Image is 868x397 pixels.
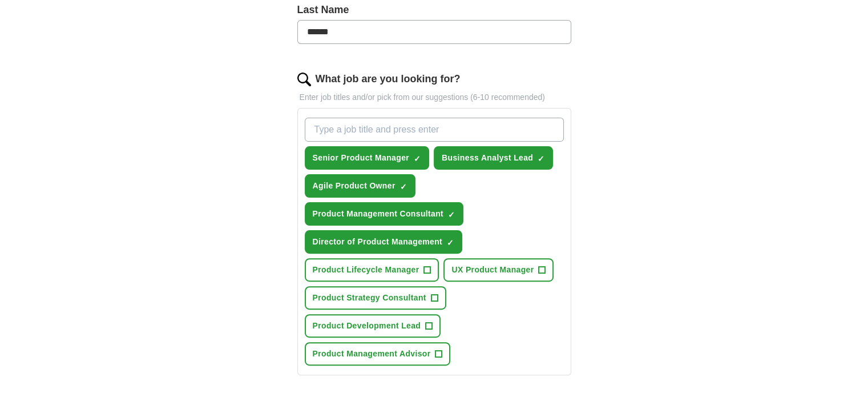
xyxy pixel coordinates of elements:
[313,292,426,304] span: Product Strategy Consultant
[400,182,407,191] span: ✓
[297,73,311,86] img: search.png
[442,152,533,164] span: Business Analyst Lead
[414,154,421,163] span: ✓
[313,320,421,332] span: Product Development Lead
[305,286,446,310] button: Product Strategy Consultant
[305,258,439,282] button: Product Lifecycle Manager
[447,238,454,247] span: ✓
[434,146,553,170] button: Business Analyst Lead✓
[297,91,571,103] p: Enter job titles and/or pick from our suggestions (6-10 recommended)
[297,2,571,18] label: Last Name
[443,258,554,282] button: UX Product Manager
[313,152,410,164] span: Senior Product Manager
[305,174,415,198] button: Agile Product Owner✓
[305,342,451,366] button: Product Management Advisor
[313,208,444,220] span: Product Management Consultant
[313,236,443,248] span: Director of Product Management
[316,71,461,87] label: What job are you looking for?
[451,264,534,276] span: UX Product Manager
[305,314,441,338] button: Product Development Lead
[313,180,395,192] span: Agile Product Owner
[305,202,464,226] button: Product Management Consultant✓
[313,264,419,276] span: Product Lifecycle Manager
[305,118,564,142] input: Type a job title and press enter
[305,146,430,170] button: Senior Product Manager✓
[448,210,455,219] span: ✓
[305,230,463,254] button: Director of Product Management✓
[538,154,544,163] span: ✓
[313,348,431,360] span: Product Management Advisor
